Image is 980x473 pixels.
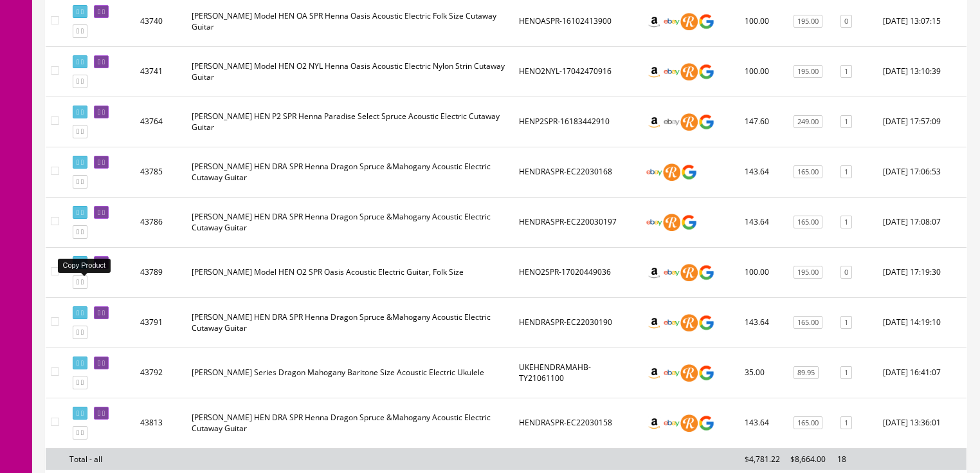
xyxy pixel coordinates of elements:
[663,314,680,331] img: ebay
[698,63,715,80] img: google_shopping
[785,448,832,470] td: $8,664.00
[740,147,785,197] td: 143.64
[135,348,186,398] td: 43792
[663,364,680,382] img: ebay
[646,414,663,432] img: amazon
[832,448,878,470] td: 18
[135,297,186,348] td: 43791
[680,63,698,80] img: reverb
[698,314,715,331] img: google_shopping
[840,65,852,79] a: 1
[840,416,852,430] a: 1
[794,216,822,229] a: 165.00
[840,15,852,28] a: 0
[878,247,966,297] td: 2025-09-03 17:19:30
[646,264,663,281] img: amazon
[794,316,822,329] a: 165.00
[514,197,640,247] td: HENDRASPR-EC220030197
[698,414,715,432] img: google_shopping
[698,364,715,382] img: google_shopping
[646,364,663,382] img: amazon
[186,348,514,398] td: Luna Henna Series Dragon Mahogany Baritone Size Acoustic Electric Ukulele
[794,416,822,430] a: 165.00
[740,46,785,97] td: 100.00
[186,197,514,247] td: Luna HEN DRA SPR Henna Dragon Spruce &Mahogany Acoustic Electric Cutaway Guitar
[663,214,680,231] img: reverb
[64,448,135,470] td: Total - all
[514,97,640,147] td: HENP2SPR-16183442910
[794,266,822,279] a: 195.00
[840,216,852,229] a: 1
[794,15,822,28] a: 195.00
[646,163,663,181] img: ebay
[680,113,698,131] img: reverb
[840,316,852,329] a: 1
[740,348,785,398] td: 35.00
[840,266,852,279] a: 0
[186,297,514,348] td: Luna HEN DRA SPR Henna Dragon Spruce &Mahogany Acoustic Electric Cutaway Guitar
[740,297,785,348] td: 143.64
[135,398,186,448] td: 43813
[740,247,785,297] td: 100.00
[878,97,966,147] td: 2025-08-30 17:57:09
[135,247,186,297] td: 43789
[794,65,822,79] a: 195.00
[663,264,680,281] img: ebay
[514,46,640,97] td: HENO2NYL-17042470916
[186,147,514,197] td: Luna HEN DRA SPR Henna Dragon Spruce &Mahogany Acoustic Electric Cutaway Guitar
[514,297,640,348] td: HENDRASPR-EC22030190
[840,366,852,380] a: 1
[663,63,680,80] img: ebay
[740,448,785,470] td: $4,781.22
[646,113,663,131] img: amazon
[680,163,698,181] img: google_shopping
[646,214,663,231] img: ebay
[878,297,966,348] td: 2025-09-04 14:19:10
[794,366,819,380] a: 89.95
[135,97,186,147] td: 43764
[794,165,822,179] a: 165.00
[646,314,663,331] img: amazon
[680,414,698,432] img: reverb
[186,247,514,297] td: Luna Model HEN O2 SPR Oasis Acoustic Electric Guitar, Folk Size
[514,247,640,297] td: HENO2SPR-17020449036
[663,13,680,30] img: ebay
[740,197,785,247] td: 143.64
[698,13,715,30] img: google_shopping
[514,398,640,448] td: HENDRASPR-EC22030158
[680,214,698,231] img: google_shopping
[680,13,698,30] img: reverb
[663,414,680,432] img: ebay
[878,398,966,448] td: 2025-09-08 13:36:01
[740,398,785,448] td: 143.64
[186,46,514,97] td: Luna Model HEN O2 NYL Henna Oasis Acoustic Electric Nylon Strin Cutaway Guitar
[878,147,966,197] td: 2025-09-03 17:06:53
[698,113,715,131] img: google_shopping
[680,314,698,331] img: reverb
[514,147,640,197] td: HENDRASPR-EC22030168
[58,259,111,272] div: Copy Product
[680,264,698,281] img: reverb
[135,147,186,197] td: 43785
[740,97,785,147] td: 147.60
[663,163,680,181] img: reverb
[514,348,640,398] td: UKEHENDRAMAHB-TY21061100
[135,46,186,97] td: 43741
[698,264,715,281] img: google_shopping
[186,97,514,147] td: Luna HEN P2 SPR Henna Paradise Select Spruce Acoustic Electric Cutaway Guitar
[646,63,663,80] img: amazon
[878,348,966,398] td: 2025-09-04 16:41:07
[840,115,852,129] a: 1
[878,197,966,247] td: 2025-09-03 17:08:07
[794,115,822,129] a: 249.00
[186,398,514,448] td: Luna HEN DRA SPR Henna Dragon Spruce &Mahogany Acoustic Electric Cutaway Guitar
[663,113,680,131] img: ebay
[680,364,698,382] img: reverb
[840,165,852,179] a: 1
[646,13,663,30] img: amazon
[878,46,966,97] td: 2025-08-29 13:10:39
[135,197,186,247] td: 43786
